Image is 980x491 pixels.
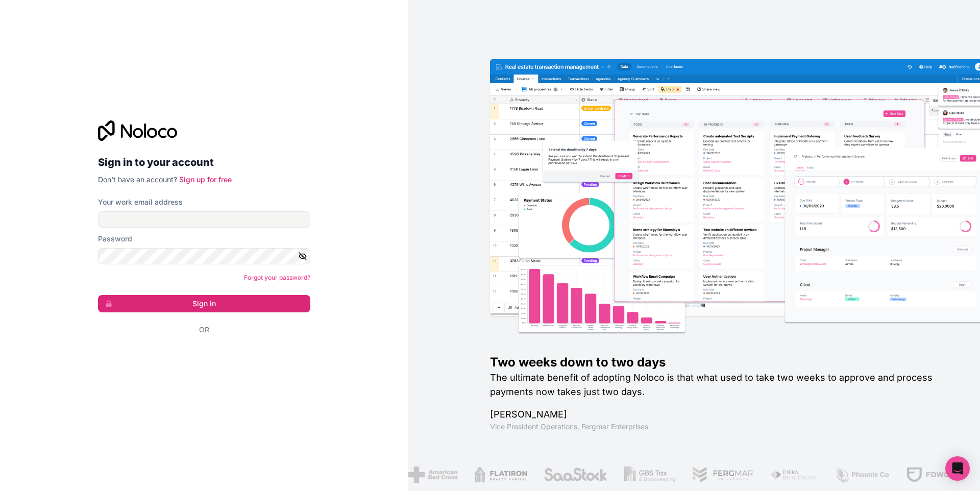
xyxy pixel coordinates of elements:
[98,197,183,207] label: Your work email address
[766,467,814,483] img: /assets/fiera-fwj2N5v4.png
[687,467,749,483] img: /assets/fergmar-CudnrXN5.png
[98,234,132,244] label: Password
[945,456,970,481] div: Open Intercom Messenger
[98,295,310,312] button: Sign in
[179,175,232,184] a: Sign up for free
[490,422,947,432] h1: Vice President Operations , Fergmar Enterprises
[199,325,209,335] span: Or
[98,248,310,264] input: Password
[98,211,310,228] input: Email address
[901,467,961,483] img: /assets/fdworks-Bi04fVtw.png
[244,274,310,281] a: Forgot your password?
[98,175,177,184] span: Don't have an account?
[619,467,671,483] img: /assets/gbstax-C-GtDUiK.png
[830,467,885,483] img: /assets/phoenix-BREaitsQ.png
[470,467,523,483] img: /assets/flatiron-C8eUkumj.png
[490,371,947,399] h2: The ultimate benefit of adopting Noloco is that what used to take two weeks to approve and proces...
[490,407,947,422] h1: [PERSON_NAME]
[98,153,310,171] h2: Sign in to your account
[538,467,603,483] img: /assets/saastock-C6Zbiodz.png
[403,467,453,483] img: /assets/american-red-cross-BAupjrZR.png
[490,354,947,371] h1: Two weeks down to two days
